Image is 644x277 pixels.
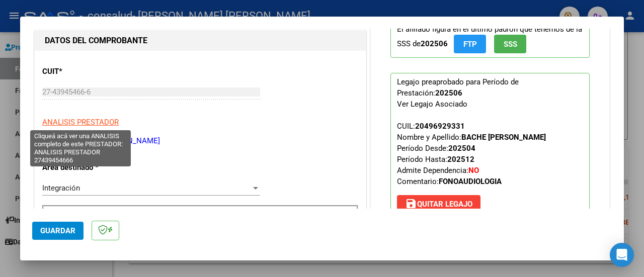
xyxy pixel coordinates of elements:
button: SSS [494,35,526,53]
div: PREAPROBACIÓN PARA INTEGRACION [371,5,609,241]
strong: 202506 [421,39,448,48]
strong: 202512 [447,155,474,164]
span: Comentario: [397,177,502,186]
span: FTP [463,40,477,49]
span: ANALISIS PRESTADOR [42,118,119,127]
span: CUIL: Nombre y Apellido: Período Desde: Período Hasta: Admite Dependencia: [397,122,546,186]
strong: 202506 [435,88,462,98]
strong: BACHE [PERSON_NAME] [461,133,546,142]
p: El afiliado figura en el ultimo padrón que tenemos de la SSS de [390,20,590,58]
span: Guardar [40,226,75,235]
strong: NO [468,166,479,175]
button: FTP [454,35,486,53]
p: CUIT [42,66,137,77]
div: 20496929331 [415,121,465,132]
p: [PERSON_NAME] [PERSON_NAME] [42,135,358,147]
mat-icon: save [405,198,417,210]
div: Open Intercom Messenger [610,243,634,267]
strong: DATOS DEL COMPROBANTE [45,36,147,45]
button: Guardar [32,222,84,240]
p: Legajo preaprobado para Período de Prestación: [390,73,590,218]
div: Ver Legajo Asociado [397,99,467,110]
p: Area destinado * [42,162,137,173]
strong: 202504 [448,144,475,153]
button: Quitar Legajo [397,195,480,213]
span: Integración [42,183,80,193]
span: Quitar Legajo [405,200,472,209]
strong: FONOAUDIOLOGIA [439,177,502,186]
span: SSS [504,40,517,49]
